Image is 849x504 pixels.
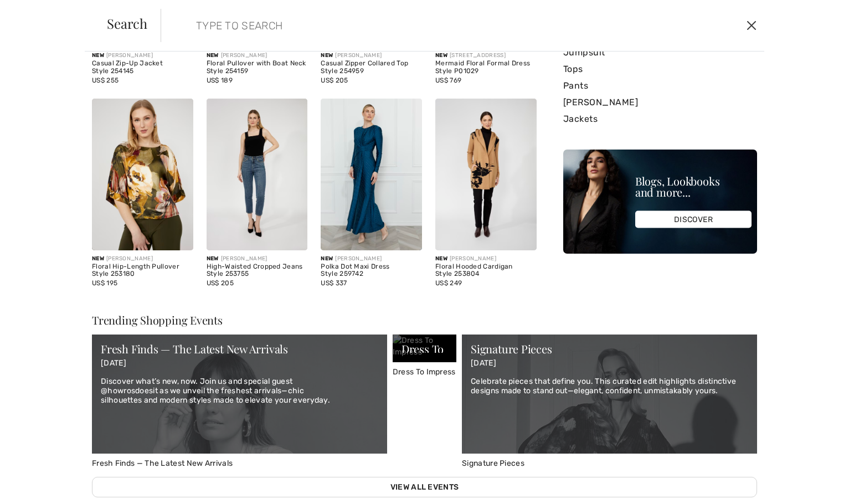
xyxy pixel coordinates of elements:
div: Floral Hooded Cardigan Style 253804 [435,263,537,279]
span: New [321,255,333,262]
a: View All Events [92,477,757,497]
a: [PERSON_NAME] [563,94,757,111]
img: Floral Hip-Length Pullover Style 253180. Fern [92,99,193,250]
a: Pants [563,78,757,94]
div: Trending Shopping Events [92,315,757,326]
a: Fresh Finds — The Latest New Arrivals Fresh Finds — The Latest New Arrivals [DATE] Discover what’... [92,335,387,468]
a: Tops [563,61,757,78]
span: New [321,52,333,59]
div: Blogs, Lookbooks and more... [635,176,752,198]
a: Dress To Impress Dress To Impress Dress To Impress [393,335,456,377]
p: [DATE] [471,359,748,368]
span: US$ 255 [92,76,119,84]
div: Signature Pieces [471,343,748,354]
span: US$ 205 [207,279,234,287]
span: New [92,255,104,262]
div: [PERSON_NAME] [92,255,193,263]
div: [PERSON_NAME] [435,255,537,263]
button: Close [743,17,760,34]
span: US$ 249 [435,279,462,287]
img: High-Waisted Cropped Jeans Style 253755. Blue [207,99,308,250]
span: US$ 205 [321,76,348,84]
span: New [92,52,104,59]
div: High-Waisted Cropped Jeans Style 253755 [207,263,308,279]
div: Dress To Impress [402,343,447,366]
img: Blogs, Lookbooks and more... [563,150,757,254]
span: US$ 769 [435,76,461,84]
div: [PERSON_NAME] [207,255,308,263]
span: New [207,52,219,59]
p: [DATE] [101,359,378,368]
div: Casual Zipper Collared Top Style 254959 [321,60,422,75]
p: Discover what’s new, now. Join us and special guest @howrosdoesit as we unveil the freshest arriv... [101,377,378,405]
div: Casual Zip-Up Jacket Style 254145 [92,60,193,75]
p: Celebrate pieces that define you. This curated edit highlights distinctive designs made to stand ... [471,377,748,396]
img: Floral Hooded Cardigan Style 253804. Terracotta [435,99,537,250]
div: Floral Pullover with Boat Neck Style 254159 [207,60,308,75]
div: Mermaid Floral Formal Dress Style P01029 [435,60,537,75]
span: Signature Pieces [462,459,524,468]
span: US$ 337 [321,279,347,287]
div: [PERSON_NAME] [92,52,193,60]
input: TYPE TO SEARCH [188,9,604,42]
span: New [207,255,219,262]
span: Chat [24,8,47,18]
span: Dress To Impress [393,367,456,377]
span: Search [107,17,147,30]
span: New [435,52,447,59]
span: New [435,255,447,262]
a: Jumpsuit [563,44,757,61]
div: [PERSON_NAME] [321,255,422,263]
img: Polka Dot Maxi Dress Style 259742. Peacock [321,99,422,250]
div: Polka Dot Maxi Dress Style 259742 [321,263,422,279]
div: [PERSON_NAME] [207,52,308,60]
div: Fresh Finds — The Latest New Arrivals [101,343,378,354]
a: Signature Pieces Signature Pieces [DATE] Celebrate pieces that define you. This curated edit high... [462,335,757,468]
div: [STREET_ADDRESS] [435,52,537,60]
a: Jackets [563,111,757,127]
span: US$ 189 [207,76,233,84]
div: Floral Hip-Length Pullover Style 253180 [92,263,193,279]
div: DISCOVER [635,211,752,228]
div: [PERSON_NAME] [321,52,422,60]
span: US$ 195 [92,279,117,287]
span: Fresh Finds — The Latest New Arrivals [92,459,233,468]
